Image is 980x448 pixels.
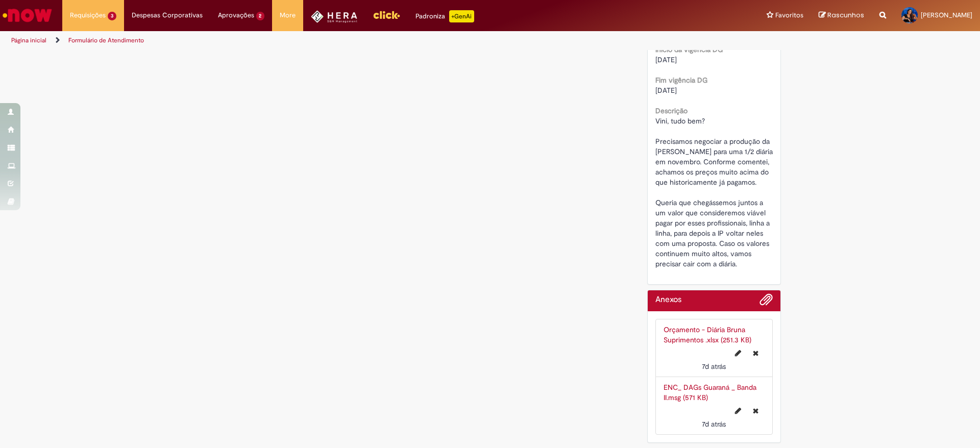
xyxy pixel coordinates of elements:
a: Página inicial [11,36,46,44]
span: 7d atrás [702,419,726,429]
span: 3 [108,12,116,20]
button: Editar nome de arquivo ENC_ DAGs Guaraná _ Banda II.msg [729,403,747,419]
span: Aprovações [218,10,254,20]
img: click_logo_yellow_360x200.png [373,7,400,22]
b: Fim vigência DG [655,76,707,85]
time: 23/09/2025 14:31:02 [702,419,726,429]
button: Editar nome de arquivo Orçamento - Diária Bruna Suprimentos .xlsx [729,345,747,361]
span: [DATE] [655,55,677,64]
h2: Anexos [655,295,681,305]
span: Rascunhos [827,10,864,20]
ul: Trilhas de página [8,31,646,50]
img: ServiceNow [1,5,54,26]
span: 2 [256,12,265,20]
button: Adicionar anexos [759,293,773,311]
span: [DATE] [655,86,677,95]
span: Favoritos [775,10,803,20]
a: ENC_ DAGs Guaraná _ Banda II.msg (571 KB) [664,383,756,402]
img: HeraLogo.png [311,10,357,23]
time: 23/09/2025 14:31:22 [702,362,726,371]
p: +GenAi [449,10,474,22]
a: Formulário de Atendimento [68,36,144,44]
button: Excluir ENC_ DAGs Guaraná _ Banda II.msg [747,403,765,419]
a: Orçamento - Diária Bruna Suprimentos .xlsx (251.3 KB) [664,325,751,344]
span: [PERSON_NAME] [921,11,972,19]
div: Padroniza [415,10,474,22]
span: More [280,10,296,20]
b: Descrição [655,106,688,115]
span: Despesas Corporativas [132,10,203,20]
span: 7d atrás [702,362,726,371]
a: Rascunhos [819,11,864,20]
span: Vini, tudo bem? Precisamos negociar a produção da [PERSON_NAME] para uma 1/2 diária em novembro. ... [655,116,775,268]
button: Excluir Orçamento - Diária Bruna Suprimentos .xlsx [747,345,765,361]
span: Requisições [70,10,106,20]
b: Início da vigência DG [655,45,723,54]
